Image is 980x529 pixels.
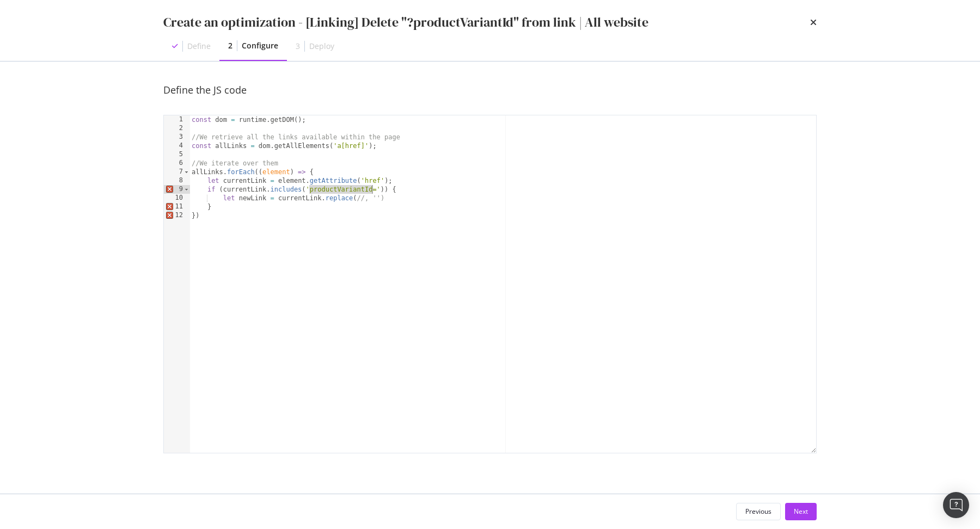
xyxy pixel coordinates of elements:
[164,115,190,124] div: 1
[163,83,817,97] div: Define the JS code
[164,202,174,211] span: Error, read annotations row 11
[794,507,808,516] div: Next
[309,41,334,52] div: Deploy
[187,41,211,52] div: Define
[164,159,190,168] div: 6
[943,492,969,518] div: Open Intercom Messenger
[164,168,190,176] div: 7
[228,40,232,51] div: 2
[164,185,190,194] div: 9
[163,13,648,32] div: Create an optimization - [Linking] Delete "?productVariantId" from link | All website
[164,194,190,202] div: 10
[164,211,190,220] div: 12
[183,168,189,176] span: Toggle code folding, rows 7 through 12
[736,503,781,520] button: Previous
[164,176,190,185] div: 8
[785,503,817,520] button: Next
[164,150,190,159] div: 5
[296,41,300,52] div: 3
[242,40,278,51] div: Configure
[810,13,817,32] div: times
[164,185,174,194] span: Error, read annotations row 9
[164,211,174,220] span: Error, read annotations row 12
[164,142,190,150] div: 4
[183,185,189,194] span: Toggle code folding, rows 9 through 11
[164,124,190,133] div: 2
[745,507,771,516] div: Previous
[164,202,190,211] div: 11
[164,133,190,142] div: 3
